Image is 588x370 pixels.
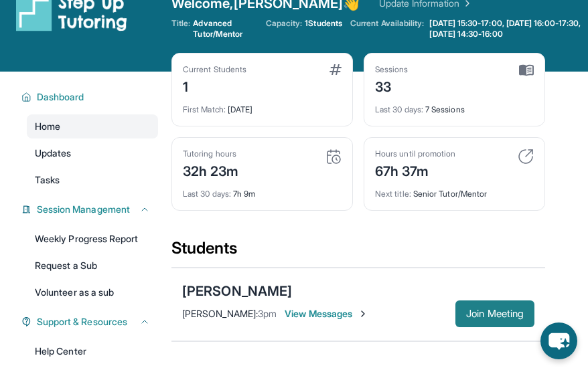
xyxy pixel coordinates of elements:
[171,238,545,267] div: Students
[37,203,130,216] span: Session Management
[266,18,303,29] span: Capacity:
[35,147,72,160] span: Updates
[183,75,246,96] div: 1
[27,339,158,363] a: Help Center
[31,90,150,104] button: Dashboard
[27,114,158,138] a: Home
[35,173,60,187] span: Tasks
[183,149,239,159] div: Tutoring hours
[358,308,368,319] img: Chevron-Right
[455,300,534,327] button: Join Meeting
[540,322,577,359] button: chat-button
[27,141,158,165] a: Updates
[31,203,150,216] button: Session Management
[27,168,158,192] a: Tasks
[27,227,158,251] a: Weekly Progress Report
[518,149,534,165] img: card
[193,18,257,39] span: Advanced Tutor/Mentor
[375,64,409,75] div: Sessions
[375,181,534,199] div: Senior Tutor/Mentor
[305,18,342,29] span: 1 Students
[182,308,258,319] span: [PERSON_NAME] :
[37,90,84,104] span: Dashboard
[325,149,342,165] img: card
[27,280,158,304] a: Volunteer as a sub
[375,189,411,199] span: Next title :
[183,96,342,115] div: [DATE]
[31,315,150,329] button: Support & Resources
[375,75,409,96] div: 33
[35,120,60,133] span: Home
[329,64,342,75] img: card
[519,64,534,76] img: card
[27,254,158,278] a: Request a Sub
[375,159,455,181] div: 67h 37m
[37,315,127,329] span: Support & Resources
[183,159,239,181] div: 32h 23m
[350,18,424,39] span: Current Availability:
[171,18,190,39] span: Title:
[466,310,524,318] span: Join Meeting
[375,104,423,114] span: Last 30 days :
[183,64,246,75] div: Current Students
[427,18,588,39] a: [DATE] 15:30-17:00, [DATE] 16:00-17:30, [DATE] 14:30-16:00
[429,18,585,39] span: [DATE] 15:30-17:00, [DATE] 16:00-17:30, [DATE] 14:30-16:00
[375,96,534,115] div: 7 Sessions
[182,282,292,300] div: [PERSON_NAME]
[183,181,342,199] div: 7h 9m
[258,308,277,319] span: 3pm
[183,104,226,114] span: First Match :
[375,149,455,159] div: Hours until promotion
[285,307,368,320] span: View Messages
[183,189,231,199] span: Last 30 days :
